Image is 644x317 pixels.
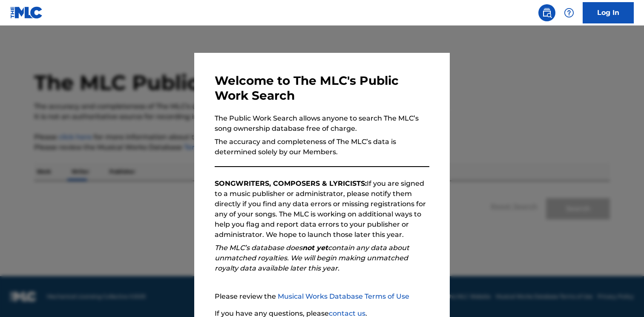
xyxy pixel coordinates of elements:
p: If you are signed to a music publisher or administrator, please notify them directly if you find ... [215,179,429,240]
img: MLC Logo [10,6,43,19]
p: The accuracy and completeness of The MLC’s data is determined solely by our Members. [215,137,429,157]
a: Public Search [538,4,555,21]
strong: not yet [302,244,328,252]
strong: SONGWRITERS, COMPOSERS & LYRICISTS: [215,179,367,187]
p: The Public Work Search allows anyone to search The MLC’s song ownership database free of charge. [215,113,429,134]
img: search [542,8,552,18]
a: Log In [583,2,634,23]
h3: Welcome to The MLC's Public Work Search [215,73,429,103]
div: Help [561,4,578,21]
img: help [564,8,574,18]
p: Please review the [215,291,429,302]
a: Musical Works Database Terms of Use [278,292,409,300]
em: The MLC’s database does contain any data about unmatched royalties. We will begin making unmatche... [215,244,409,272]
